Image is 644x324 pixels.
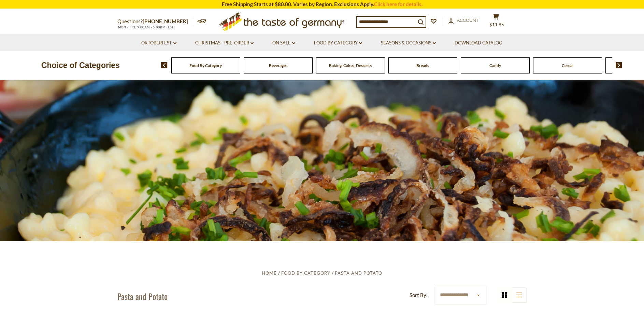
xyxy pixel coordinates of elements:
a: Candy [489,63,501,68]
a: Food By Category [281,270,330,276]
img: previous arrow [161,62,168,68]
a: Oktoberfest [141,39,176,47]
a: Download Catalog [455,39,502,47]
a: Cereal [562,63,573,68]
a: On Sale [272,39,295,47]
span: Account [457,17,479,23]
a: Baking, Cakes, Desserts [329,63,372,68]
button: $11.95 [486,13,506,30]
p: Questions? [117,17,193,26]
h1: Pasta and Potato [117,291,168,301]
span: $11.95 [489,22,504,27]
a: Food By Category [314,39,362,47]
a: Account [448,17,479,24]
a: Click here for details. [374,1,423,7]
a: [PHONE_NUMBER] [143,18,188,24]
a: Christmas - PRE-ORDER [195,39,254,47]
a: Pasta and Potato [335,270,382,276]
a: Seasons & Occasions [381,39,436,47]
a: Beverages [269,63,287,68]
img: next arrow [616,62,622,68]
a: Food By Category [189,63,222,68]
span: MON - FRI, 9:00AM - 5:00PM (EST) [117,25,175,29]
a: Home [262,270,277,276]
a: Breads [416,63,429,68]
label: Sort By: [410,291,428,299]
